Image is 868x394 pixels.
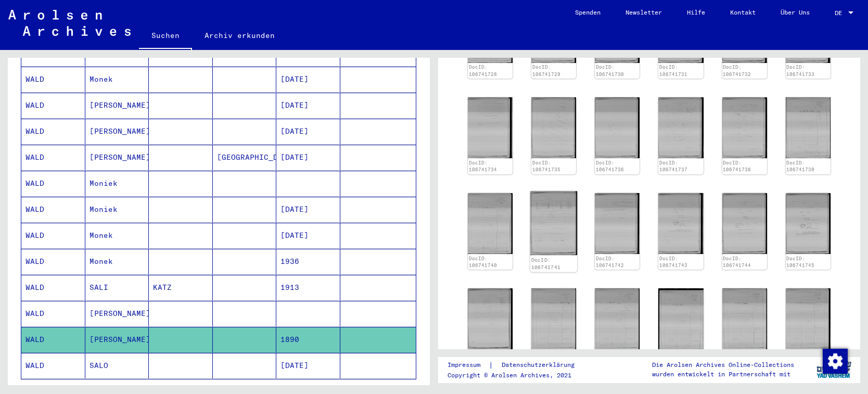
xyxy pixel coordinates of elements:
[786,64,814,77] a: DocID: 106741733
[85,275,149,300] mat-cell: SALI
[85,67,149,92] mat-cell: Monek
[786,160,814,173] a: DocID: 106741739
[213,145,277,170] mat-cell: [GEOGRAPHIC_DATA]
[468,288,513,349] img: 001.jpg
[149,275,213,300] mat-cell: KATZ
[21,301,85,326] mat-cell: WALD
[786,193,831,254] img: 001.jpg
[814,357,853,383] img: yv_logo.png
[21,145,85,170] mat-cell: WALD
[85,93,149,118] mat-cell: [PERSON_NAME]
[276,67,340,92] mat-cell: [DATE]
[21,275,85,300] mat-cell: WALD
[786,97,831,158] img: 001.jpg
[276,249,340,274] mat-cell: 1936
[658,97,703,158] img: 001.jpg
[652,360,794,370] p: Die Arolsen Archives Online-Collections
[835,9,846,17] span: DE
[21,93,85,118] mat-cell: WALD
[469,64,497,77] a: DocID: 106741728
[85,327,149,352] mat-cell: [PERSON_NAME]
[276,119,340,144] mat-cell: [DATE]
[21,223,85,248] mat-cell: WALD
[659,64,687,77] a: DocID: 106741731
[531,257,561,270] a: DocID: 106741741
[596,256,624,269] a: DocID: 106741742
[722,97,767,158] img: 001.jpg
[493,360,587,371] a: Datenschutzerklärung
[532,64,560,77] a: DocID: 106741729
[659,160,687,173] a: DocID: 106741737
[531,288,576,349] img: 001.jpg
[21,119,85,144] mat-cell: WALD
[530,191,577,255] img: 001.jpg
[786,256,814,269] a: DocID: 106741745
[658,193,703,254] img: 001.jpg
[596,64,624,77] a: DocID: 106741730
[21,249,85,274] mat-cell: WALD
[468,193,513,254] img: 001.jpg
[21,327,85,352] mat-cell: WALD
[21,67,85,92] mat-cell: WALD
[722,193,767,254] img: 001.jpg
[786,288,831,349] img: 001.jpg
[448,360,587,371] div: |
[85,119,149,144] mat-cell: [PERSON_NAME]
[85,197,149,222] mat-cell: Moniek
[21,171,85,196] mat-cell: WALD
[658,288,703,355] img: 001.jpg
[276,93,340,118] mat-cell: [DATE]
[21,353,85,378] mat-cell: WALD
[276,145,340,170] mat-cell: [DATE]
[139,23,192,50] a: Suchen
[723,256,751,269] a: DocID: 106741744
[469,160,497,173] a: DocID: 106741734
[823,349,848,374] img: Zustimmung ändern
[448,371,587,380] p: Copyright © Arolsen Archives, 2021
[595,288,640,349] img: 001.jpg
[469,256,497,269] a: DocID: 106741740
[723,160,751,173] a: DocID: 106741738
[468,97,513,158] img: 001.jpg
[85,223,149,248] mat-cell: Monek
[448,360,489,371] a: Impressum
[85,353,149,378] mat-cell: SALO
[595,193,640,254] img: 001.jpg
[595,97,640,158] img: 001.jpg
[85,171,149,196] mat-cell: Moniek
[85,249,149,274] mat-cell: Monek
[8,10,131,36] img: Arolsen_neg.svg
[659,256,687,269] a: DocID: 106741743
[276,353,340,378] mat-cell: [DATE]
[276,197,340,222] mat-cell: [DATE]
[652,370,794,379] p: wurden entwickelt in Partnerschaft mit
[531,97,576,158] img: 001.jpg
[276,223,340,248] mat-cell: [DATE]
[532,160,560,173] a: DocID: 106741735
[85,301,149,326] mat-cell: [PERSON_NAME]
[596,160,624,173] a: DocID: 106741736
[276,327,340,352] mat-cell: 1890
[276,275,340,300] mat-cell: 1913
[85,145,149,170] mat-cell: [PERSON_NAME]
[192,23,287,48] a: Archiv erkunden
[722,288,767,349] img: 001.jpg
[21,197,85,222] mat-cell: WALD
[723,64,751,77] a: DocID: 106741732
